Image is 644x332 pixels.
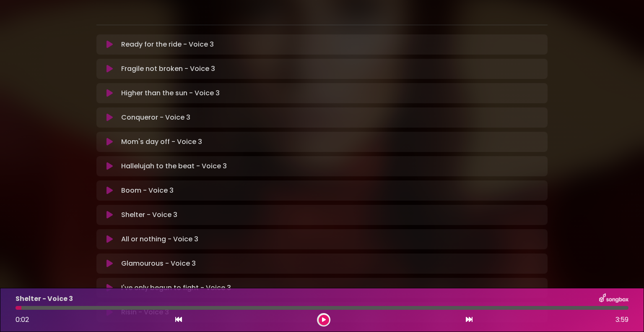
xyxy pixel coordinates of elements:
[121,283,231,293] p: I've only begun to fight - Voice 3
[121,64,215,74] p: Fragile not broken - Voice 3
[599,293,628,304] img: songbox-logo-white.png
[121,186,174,196] p: Boom - Voice 3
[121,112,190,123] p: Conqueror - Voice 3
[16,315,29,324] span: 0:02
[16,294,73,304] p: Shelter - Voice 3
[121,88,220,98] p: Higher than the sun - Voice 3
[121,137,202,147] p: Mom's day off - Voice 3
[615,315,628,325] span: 3:59
[121,234,198,244] p: All or nothing - Voice 3
[121,210,177,220] p: Shelter - Voice 3
[121,259,196,269] p: Glamourous - Voice 3
[121,161,227,171] p: Hallelujah to the beat - Voice 3
[121,39,214,50] p: Ready for the ride - Voice 3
